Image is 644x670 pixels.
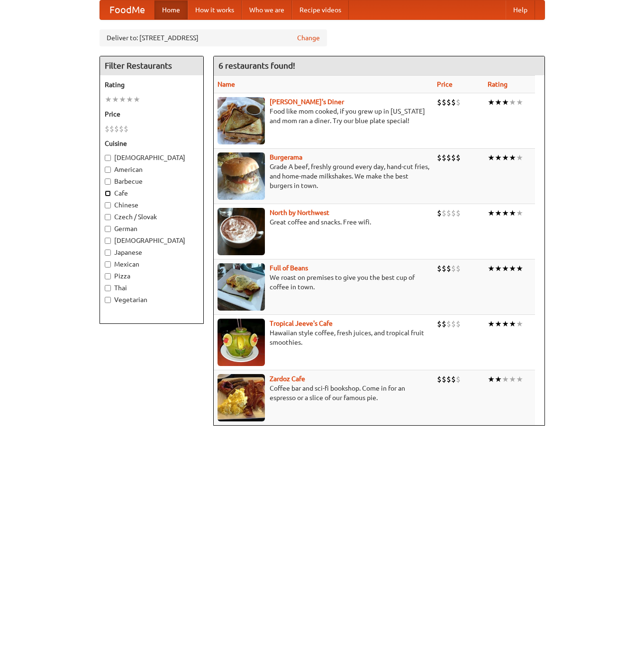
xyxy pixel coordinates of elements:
[218,97,265,144] img: sallys.jpg
[509,97,516,107] li: ★
[270,320,333,327] b: Tropical Jeeve's Cafe
[119,94,126,105] li: ★
[495,208,502,218] li: ★
[188,0,242,19] a: How it works
[105,297,111,303] input: Vegetarian
[437,80,453,88] a: Price
[218,80,235,88] a: Name
[456,97,461,107] li: $
[105,271,199,281] label: Pizza
[446,97,451,107] li: $
[488,374,495,384] li: ★
[105,165,199,174] label: American
[105,124,109,134] li: $
[442,152,446,163] li: $
[446,152,451,163] li: $
[456,374,461,384] li: $
[218,319,265,366] img: jeeves.jpg
[488,319,495,329] li: ★
[105,224,199,233] label: German
[292,0,349,19] a: Recipe videos
[495,374,502,384] li: ★
[105,177,199,186] label: Barbecue
[105,259,199,269] label: Mexican
[105,212,199,222] label: Czech / Slovak
[218,162,429,190] p: Grade A beef, freshly ground every day, hand-cut fries, and home-made milkshakes. We make the bes...
[437,374,442,384] li: $
[516,208,523,218] li: ★
[451,263,456,274] li: $
[100,29,327,46] div: Deliver to: [STREET_ADDRESS]
[105,226,111,232] input: German
[488,80,508,88] a: Rating
[270,98,344,106] a: [PERSON_NAME]'s Diner
[488,152,495,163] li: ★
[442,97,446,107] li: $
[270,209,329,216] b: North by Northwest
[495,319,502,329] li: ★
[456,208,461,218] li: $
[509,208,516,218] li: ★
[451,97,456,107] li: $
[502,319,509,329] li: ★
[446,374,451,384] li: $
[105,238,111,244] input: [DEMOGRAPHIC_DATA]
[437,263,442,274] li: $
[446,319,451,329] li: $
[270,264,308,272] a: Full of Beans
[218,328,429,347] p: Hawaiian style coffee, fresh juices, and tropical fruit smoothies.
[270,153,302,161] a: Burgerama
[442,319,446,329] li: $
[218,208,265,255] img: north.jpg
[516,319,523,329] li: ★
[506,0,535,19] a: Help
[297,33,320,43] a: Change
[516,97,523,107] li: ★
[516,263,523,274] li: ★
[112,94,119,105] li: ★
[105,248,199,257] label: Japanese
[105,139,199,148] h5: Cuisine
[218,107,429,125] p: Food like mom cooked, if you grew up in [US_STATE] and mom ran a diner. Try our blue plate special!
[154,0,188,19] a: Home
[451,374,456,384] li: $
[495,263,502,274] li: ★
[124,124,128,134] li: $
[105,283,199,293] label: Thai
[105,285,111,291] input: Thai
[509,319,516,329] li: ★
[516,152,523,163] li: ★
[105,94,112,105] li: ★
[437,319,442,329] li: $
[488,263,495,274] li: ★
[509,263,516,274] li: ★
[133,94,140,105] li: ★
[437,97,442,107] li: $
[516,374,523,384] li: ★
[270,375,305,383] b: Zardoz Cafe
[105,250,111,256] input: Japanese
[502,208,509,218] li: ★
[495,152,502,163] li: ★
[114,124,119,134] li: $
[442,208,446,218] li: $
[437,152,442,163] li: $
[456,152,461,163] li: $
[509,374,516,384] li: ★
[502,374,509,384] li: ★
[119,124,124,134] li: $
[100,56,203,75] h4: Filter Restaurants
[446,208,451,218] li: $
[442,374,446,384] li: $
[451,208,456,218] li: $
[218,384,429,402] p: Coffee bar and sci-fi bookshop. Come in for an espresso or a slice of our famous pie.
[218,273,429,292] p: We roast on premises to give you the best cup of coffee in town.
[502,97,509,107] li: ★
[218,263,265,311] img: beans.jpg
[456,263,461,274] li: $
[442,263,446,274] li: $
[105,214,111,220] input: Czech / Slovak
[451,319,456,329] li: $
